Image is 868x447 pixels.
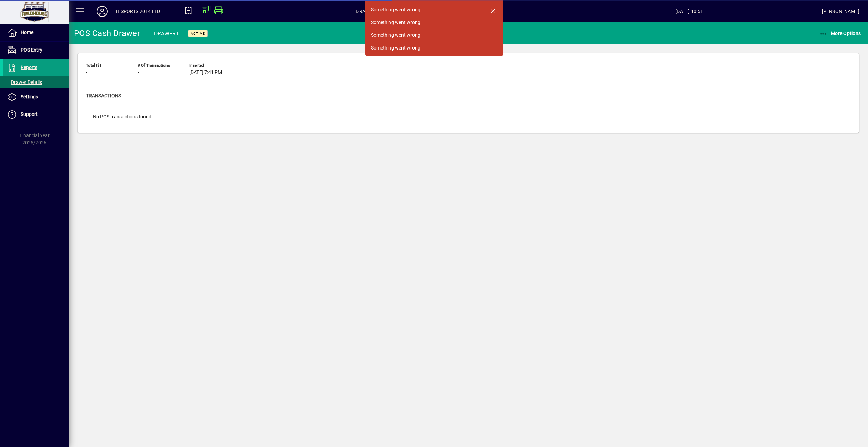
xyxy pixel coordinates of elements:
[21,94,38,99] span: Settings
[86,106,158,127] div: No POS transactions found
[21,111,38,117] span: Support
[86,70,87,75] span: -
[138,63,179,68] span: # of Transactions
[371,32,422,39] div: Something went wrong.
[113,6,160,17] div: FH SPORTS 2014 LTD
[86,93,121,98] span: Transactions
[817,27,863,40] button: More Options
[21,30,33,35] span: Home
[86,63,127,68] span: Total ($)
[3,76,69,88] a: Drawer Details
[189,63,231,68] span: Inserted
[557,6,822,17] span: [DATE] 10:51
[21,47,42,53] span: POS Entry
[356,6,378,17] span: DRAWER1
[3,106,69,123] a: Support
[7,79,42,85] span: Drawer Details
[822,6,859,17] div: [PERSON_NAME]
[3,42,69,59] a: POS Entry
[819,31,861,36] span: More Options
[371,44,422,52] div: Something went wrong.
[154,28,179,39] div: DRAWER1
[371,19,422,26] div: Something went wrong.
[21,65,37,70] span: Reports
[189,70,222,75] span: [DATE] 7:41 PM
[3,24,69,41] a: Home
[74,28,140,39] div: POS Cash Drawer
[191,31,205,36] span: Active
[138,70,139,75] span: -
[91,5,113,18] button: Profile
[3,88,69,106] a: Settings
